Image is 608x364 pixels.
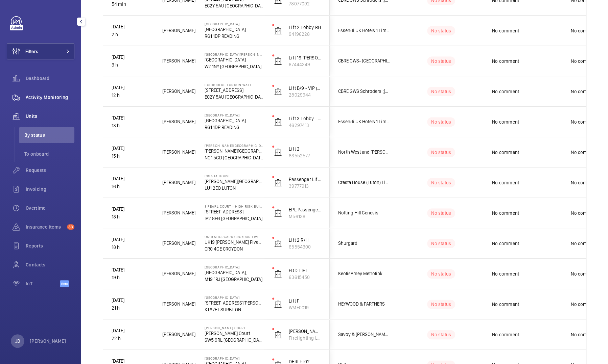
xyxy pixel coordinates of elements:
[205,124,263,131] p: RG1 1DP READING
[492,331,562,338] span: No comment
[205,330,263,337] p: [PERSON_NAME] Court
[289,31,321,37] p: 94196228
[205,215,263,222] p: IP2 8FG [GEOGRAPHIC_DATA]
[112,92,154,99] p: 12 h
[338,300,390,308] span: HEYWOOD & PARTNERS
[112,266,154,274] p: [DATE]
[338,209,390,217] span: Notting Hill Genesis
[162,209,196,217] span: [PERSON_NAME]
[431,240,451,247] p: No status
[26,75,74,82] span: Dashboard
[112,122,154,130] p: 13 h
[205,208,263,215] p: [STREET_ADDRESS]
[205,185,263,191] p: LU1 2EQ LUTON
[26,113,74,120] span: Units
[492,210,562,216] span: No comment
[274,209,282,217] img: elevator.svg
[205,83,263,87] p: Schroders London Wall
[112,304,154,312] p: 21 h
[431,119,451,125] p: No status
[26,167,74,174] span: Requests
[112,61,154,69] p: 3 h
[274,118,282,126] img: elevator.svg
[205,204,263,208] p: 3 Pearl Court - High Risk Building
[289,328,321,335] p: [PERSON_NAME] Court Lift 1
[112,335,154,342] p: 22 h
[338,148,390,156] span: North West and [PERSON_NAME] RTM Company Ltd
[205,94,263,100] p: EC2Y 5AU [GEOGRAPHIC_DATA]
[289,176,321,183] p: Passenger Lift 1
[289,274,321,281] p: 63615450
[205,148,263,154] p: [PERSON_NAME][GEOGRAPHIC_DATA]
[274,239,282,248] img: elevator.svg
[205,26,263,33] p: [GEOGRAPHIC_DATA]
[289,146,321,152] p: Lift 2
[338,270,390,278] span: KeolisAmey Metrolink
[26,261,74,268] span: Contacts
[431,270,451,277] p: No status
[274,148,282,156] img: elevator.svg
[431,88,451,95] p: No status
[492,301,562,308] span: No comment
[205,239,263,245] p: UK19 [PERSON_NAME] Fiveways - [STREET_ADDRESS][PERSON_NAME]
[205,295,263,300] p: [GEOGRAPHIC_DATA]
[205,265,263,269] p: [GEOGRAPHIC_DATA]
[112,274,154,282] p: 19 h
[289,115,321,122] p: Lift 3 Lobby - Left of reception
[289,237,321,243] p: Lift 2 R/H
[15,338,20,344] p: JB
[274,87,282,96] img: elevator.svg
[338,239,390,247] span: Shurgard
[289,213,321,220] p: M56138
[162,239,196,247] span: [PERSON_NAME]
[431,331,451,338] p: No status
[289,297,321,304] p: Lift F
[338,27,390,34] span: Essendi UK Hotels 1 Limited
[492,149,562,156] span: No comment
[431,58,451,64] p: No status
[26,280,60,287] span: IoT
[289,206,321,213] p: EPL Passenger Lift No 1
[289,304,321,311] p: WME0019
[205,87,263,94] p: [STREET_ADDRESS]
[112,145,154,152] p: [DATE]
[289,24,321,31] p: Lift 2 Lobby RH
[205,269,263,276] p: [GEOGRAPHIC_DATA],
[431,301,451,308] p: No status
[205,144,263,148] p: [PERSON_NAME][GEOGRAPHIC_DATA]
[205,174,263,178] p: Cresta House
[26,186,74,192] span: Invoicing
[492,27,562,34] span: No comment
[162,331,196,338] span: [PERSON_NAME]
[162,148,196,156] span: [PERSON_NAME]
[205,326,263,330] p: [PERSON_NAME] Court
[431,210,451,216] p: No status
[492,179,562,186] span: No comment
[289,152,321,159] p: 83552577
[338,87,390,95] span: CBRE GWS Schroders ([GEOGRAPHIC_DATA])
[205,117,263,124] p: [GEOGRAPHIC_DATA]
[112,23,154,31] p: [DATE]
[274,179,282,187] img: elevator.svg
[431,27,451,34] p: No status
[112,0,154,8] p: 54 min
[112,152,154,160] p: 15 h
[205,276,263,283] p: M19 1RJ [GEOGRAPHIC_DATA]
[26,242,74,249] span: Reports
[7,43,74,59] button: Filters
[289,267,321,274] p: EDD-LIFT
[205,300,263,306] p: [STREET_ADDRESS][PERSON_NAME]
[112,53,154,61] p: [DATE]
[274,27,282,35] img: elevator.svg
[289,92,321,98] p: 28029944
[492,240,562,247] span: No comment
[205,235,263,239] p: UK19 Shurgard Croydon Fiveways
[112,296,154,304] p: [DATE]
[162,300,196,308] span: [PERSON_NAME]
[205,63,263,70] p: W2 1NY [GEOGRAPHIC_DATA]
[338,331,390,338] span: Savoy & [PERSON_NAME] Court
[289,183,321,189] p: 39777913
[289,122,321,129] p: 46297413
[26,224,64,230] span: Insurance items
[274,331,282,339] img: elevator.svg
